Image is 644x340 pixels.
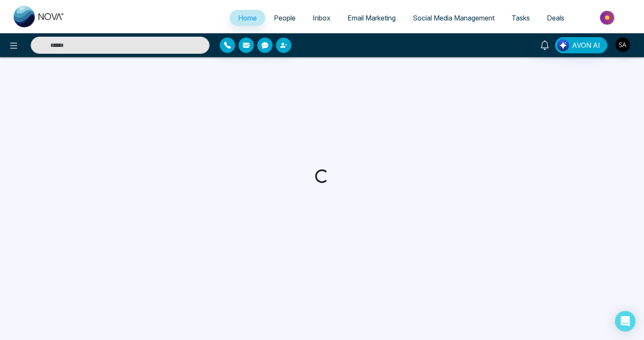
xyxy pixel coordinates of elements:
[348,14,396,22] span: Email Marketing
[538,10,573,26] a: Deals
[555,37,607,53] button: AVON AI
[304,10,339,26] a: Inbox
[413,14,494,22] span: Social Media Management
[14,6,65,27] img: Nova CRM Logo
[404,10,503,26] a: Social Media Management
[577,8,639,27] img: Market-place.gif
[238,14,257,22] span: Home
[557,39,569,51] img: Lead Flow
[615,311,635,331] div: Open Intercom Messenger
[615,38,630,52] img: User Avatar
[572,40,600,50] span: AVON AI
[313,14,331,22] span: Inbox
[512,14,530,22] span: Tasks
[503,10,538,26] a: Tasks
[265,10,304,26] a: People
[274,14,296,22] span: People
[230,10,265,26] a: Home
[547,14,564,22] span: Deals
[339,10,404,26] a: Email Marketing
